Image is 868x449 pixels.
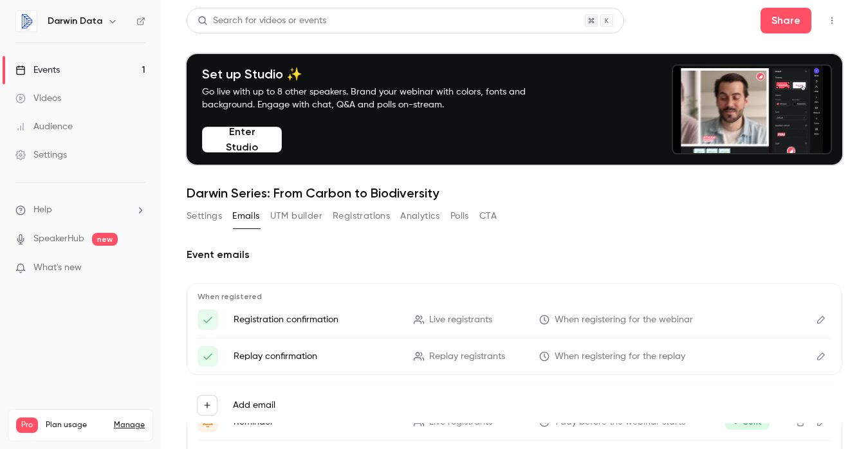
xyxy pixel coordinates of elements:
button: Edit [811,309,831,330]
button: Analytics [400,206,440,226]
div: Audience [15,120,73,133]
span: Live registrants [429,313,492,327]
span: new [92,233,118,246]
li: help-dropdown-opener [15,203,145,217]
a: Manage [114,420,145,430]
p: Registration confirmation [234,313,398,326]
h1: Darwin Series: From Carbon to Biodiversity [187,185,842,201]
button: Polls [450,206,469,226]
button: Emails [232,206,259,226]
p: Go live with up to 8 other speakers. Brand your webinar with colors, fonts and background. Engage... [202,86,556,111]
li: Here's your access link to {{ event_name }}! [198,309,831,330]
div: Events [15,64,60,77]
h6: Darwin Data [48,15,102,28]
span: Help [33,203,52,217]
img: Darwin Data [16,11,37,32]
span: What's new [33,261,82,275]
button: Settings [187,206,222,226]
li: Here's your access link to {{ event_name }}! [198,346,831,367]
button: CTA [479,206,497,226]
div: Search for videos or events [198,14,326,28]
button: Edit [811,346,831,367]
label: Add email [233,399,275,412]
h4: Set up Studio ✨ [202,66,556,82]
span: Replay registrants [429,350,505,363]
span: When registering for the replay [555,350,685,363]
span: Plan usage [46,420,106,430]
div: Videos [15,92,61,105]
button: UTM builder [270,206,322,226]
p: Replay confirmation [234,350,398,363]
h2: Event emails [187,247,842,262]
button: Share [761,8,811,33]
button: Registrations [333,206,390,226]
p: When registered [198,291,831,302]
span: When registering for the webinar [555,313,693,327]
button: Enter Studio [202,127,282,152]
div: Settings [15,149,67,161]
a: SpeakerHub [33,232,84,246]
span: Pro [16,417,38,433]
iframe: Noticeable Trigger [130,262,145,274]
